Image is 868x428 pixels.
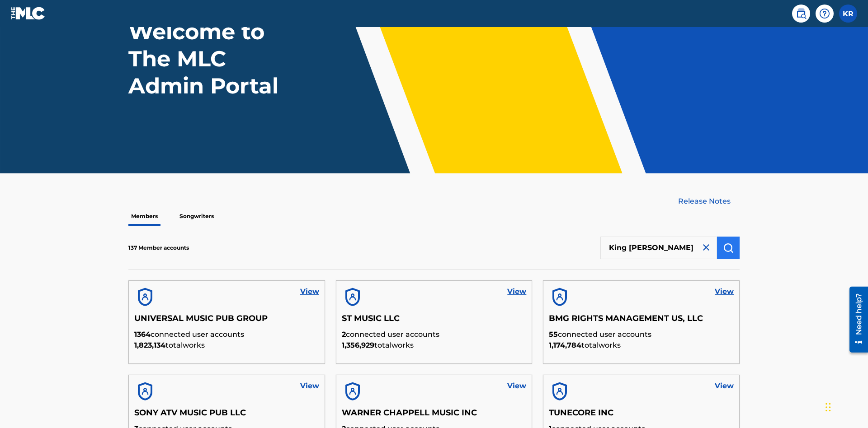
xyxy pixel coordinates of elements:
[342,381,363,402] img: account
[549,330,558,339] span: 55
[342,341,374,349] span: 1,356,929
[723,242,734,253] img: Search Works
[826,394,831,421] div: Drag
[300,381,319,391] a: View
[839,5,857,23] div: User Menu
[342,330,346,339] span: 2
[507,381,526,391] a: View
[342,340,527,351] p: total works
[678,196,740,207] a: Release Notes
[796,8,807,19] img: search
[549,408,734,423] h5: TUNECORE INC
[134,341,165,349] span: 1,823,134
[600,237,717,259] input: Search Members
[549,340,734,351] p: total works
[128,18,297,99] h1: Welcome to The MLC Admin Portal
[11,7,46,20] img: MLC Logo
[342,408,527,423] h5: WARNER CHAPPELL MUSIC INC
[843,283,868,357] iframe: Resource Center
[792,5,810,23] a: Public Search
[134,408,319,423] h5: SONY ATV MUSIC PUB LLC
[507,286,526,297] a: View
[177,207,217,226] p: Songwriters
[549,341,581,349] span: 1,174,784
[549,329,734,340] p: connected user accounts
[715,286,734,297] a: View
[134,313,319,329] h5: UNIVERSAL MUSIC PUB GROUP
[128,244,189,252] p: 137 Member accounts
[715,381,734,391] a: View
[134,340,319,351] p: total works
[816,5,834,23] div: Help
[342,286,363,308] img: account
[128,207,160,226] p: Members
[549,286,571,308] img: account
[300,286,319,297] a: View
[342,329,527,340] p: connected user accounts
[823,385,868,428] iframe: Chat Widget
[134,329,319,340] p: connected user accounts
[134,381,156,402] img: account
[819,8,830,19] img: help
[134,286,156,308] img: account
[549,313,734,329] h5: BMG RIGHTS MANAGEMENT US, LLC
[134,330,151,339] span: 1364
[342,313,527,329] h5: ST MUSIC LLC
[701,242,712,253] img: close
[549,381,571,402] img: account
